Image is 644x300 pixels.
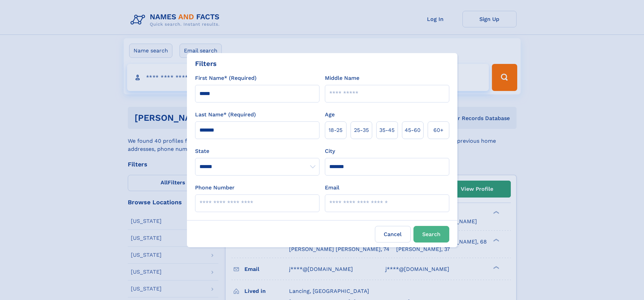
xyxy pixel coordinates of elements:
[195,147,319,155] label: State
[375,226,411,243] label: Cancel
[433,126,444,134] span: 60+
[354,126,369,134] span: 25‑35
[329,126,342,134] span: 18‑25
[379,126,395,134] span: 35‑45
[405,126,421,134] span: 45‑60
[325,111,335,119] label: Age
[325,184,339,192] label: Email
[195,74,257,82] label: First Name* (Required)
[195,184,235,192] label: Phone Number
[195,111,256,119] label: Last Name* (Required)
[195,59,217,69] div: Filters
[413,226,449,243] button: Search
[325,147,335,155] label: City
[325,74,359,82] label: Middle Name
